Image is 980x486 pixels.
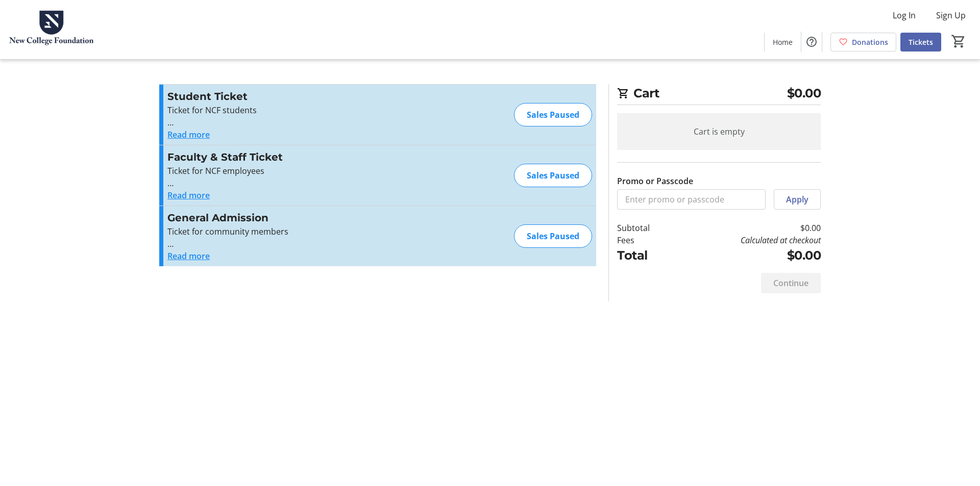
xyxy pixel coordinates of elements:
label: Promo or Passcode [617,175,693,187]
td: $0.00 [676,222,821,234]
p: Ticket for community members [167,225,390,238]
button: Cart [949,32,968,50]
span: Apply [786,193,808,206]
td: Fees [617,234,676,246]
td: $0.00 [676,246,821,265]
td: Subtotal [617,222,676,234]
button: Apply [774,189,821,210]
div: Cart is empty [617,113,821,150]
button: Log In [885,7,924,23]
span: Log In [893,9,916,21]
a: Home [765,33,801,52]
div: Sales Paused [514,103,592,126]
div: Sales Paused [514,224,592,248]
a: Donations [830,33,896,52]
td: Calculated at checkout [676,234,821,246]
div: Sales Paused [514,164,592,187]
p: Ticket for NCF employees [167,165,390,177]
span: Sign Up [936,9,966,21]
td: Total [617,246,676,265]
button: Sign Up [928,7,974,23]
button: Read more [167,250,210,262]
h2: Cart [617,84,821,105]
span: Donations [852,37,888,47]
span: $0.00 [787,84,821,103]
h3: General Admission [167,210,390,225]
span: Tickets [909,37,933,47]
input: Enter promo or passcode [617,189,766,210]
img: New College Foundation's Logo [6,4,97,55]
button: Read more [167,189,210,201]
button: Help [801,32,822,52]
h3: Faculty & Staff Ticket [167,149,390,165]
a: Tickets [900,33,941,52]
button: Read more [167,129,210,141]
span: Home [773,37,793,47]
h3: Student Ticket [167,89,390,104]
p: Ticket for NCF students [167,104,390,116]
